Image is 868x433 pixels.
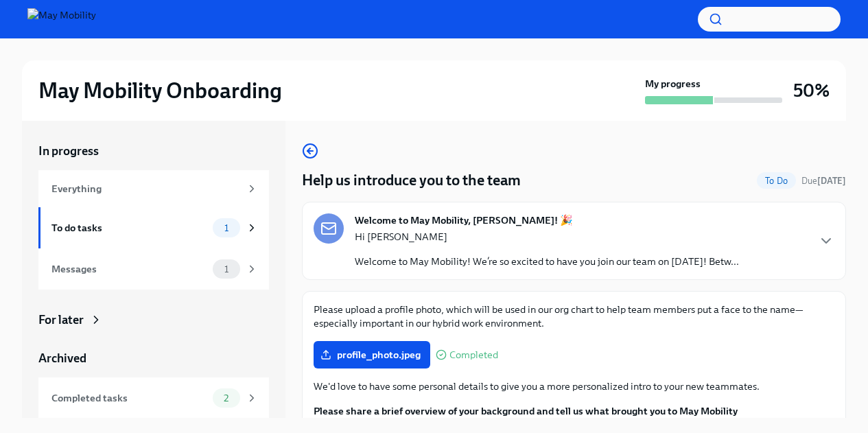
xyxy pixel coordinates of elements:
[215,393,237,403] span: 2
[216,264,237,274] span: 1
[355,230,739,244] p: Hi [PERSON_NAME]
[38,312,269,328] a: For later
[355,255,739,268] p: Welcome to May Mobility! We’re so excited to have you join our team on [DATE]! Betw...
[645,77,701,91] strong: My progress
[817,176,846,186] strong: [DATE]
[314,404,834,418] label: Please share a brief overview of your background and tell us what brought you to May Mobility
[757,176,796,186] span: To Do
[51,181,240,196] div: Everything
[38,350,269,366] a: Archived
[216,223,237,233] span: 1
[314,341,430,368] label: profile_photo.jpeg
[355,213,573,227] strong: Welcome to May Mobility, [PERSON_NAME]! 🎉
[27,8,96,30] img: May Mobility
[51,261,207,277] div: Messages
[314,303,834,330] p: Please upload a profile photo, which will be used in our org chart to help team members put a fac...
[302,170,521,191] h4: Help us introduce you to the team
[314,379,834,393] p: We'd love to have some personal details to give you a more personalized intro to your new teammates.
[793,78,830,103] h3: 50%
[38,207,269,248] a: To do tasks1
[323,348,421,362] span: profile_photo.jpeg
[38,377,269,419] a: Completed tasks2
[38,312,84,328] div: For later
[449,350,498,360] span: Completed
[38,248,269,290] a: Messages1
[38,77,282,104] h2: May Mobility Onboarding
[38,143,269,159] a: In progress
[51,220,207,235] div: To do tasks
[801,176,846,186] span: Due
[51,390,207,406] div: Completed tasks
[38,170,269,207] a: Everything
